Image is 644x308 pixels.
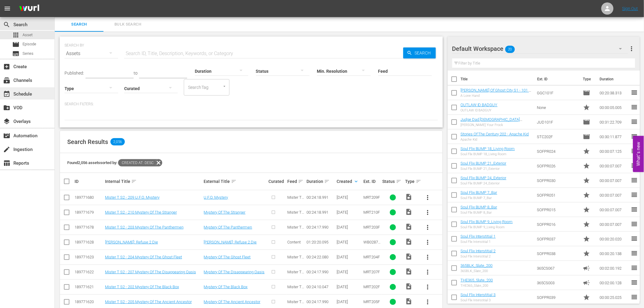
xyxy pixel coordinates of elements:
[268,179,285,184] div: Curated
[628,41,635,56] button: more_vert
[583,104,590,111] span: Promo
[583,177,590,184] span: Promo
[534,173,581,188] td: SOFPR030
[583,279,590,286] span: campaign
[421,205,435,220] button: more_vert
[337,195,362,200] div: [DATE]
[460,181,506,185] div: Soul Flix BUMP 24_Exterior
[12,50,19,57] span: Series
[23,51,33,57] span: Series
[75,195,103,200] div: 189771680
[460,196,497,200] div: Soul Flix BUMP 7_Bar
[65,45,118,62] div: Assets
[405,253,413,260] span: Video
[534,144,581,159] td: SOFPR024
[204,240,257,244] a: [PERSON_NAME]: Refuse 2 Die
[405,298,413,305] span: Video
[583,264,590,272] span: Ad
[579,71,596,88] th: Type
[534,86,581,100] td: GGC101F
[534,71,579,88] th: Ext. ID
[306,210,335,215] div: 00:24:18.991
[534,188,581,202] td: SOFPR051
[383,178,404,185] div: Status
[597,159,631,173] td: 00:00:07.007
[534,290,581,305] td: SOFPR039
[405,178,419,185] div: Type
[460,292,496,297] a: Soul Flix Interstitial 3
[75,225,103,229] div: 189771678
[460,298,496,302] div: Soul Flix Interstitial 3
[597,173,631,188] td: 00:00:07.007
[583,250,590,257] span: Promo
[583,221,590,228] span: Promo
[452,40,628,57] div: Default Workspace
[3,104,10,111] span: VOD
[424,254,432,261] span: more_vert
[105,225,184,229] a: Mister T S2 - 203 Mystery Of The Panthermen
[631,279,638,286] span: reorder
[421,235,435,250] button: more_vert
[534,129,581,144] td: STC202F
[3,159,10,167] span: Reports
[287,255,304,264] span: Mister T S2
[363,195,380,200] span: MRT209F
[424,239,432,246] span: more_vert
[460,254,496,258] div: Soul Flix Interstitial 2
[583,206,590,213] span: Promo
[67,160,162,165] span: Found 2,056 assets sorted by:
[105,270,196,274] a: Mister T S2 - 207 Mystery Of The Disappearing Oasis
[583,191,590,199] span: Promo
[424,268,432,276] span: more_vert
[231,179,236,184] span: sort
[75,210,103,215] div: 189771679
[3,21,10,28] span: Search
[134,71,138,75] span: to
[631,235,638,242] span: reorder
[287,210,304,219] span: Mister T S2
[65,71,84,75] span: Published:
[337,299,362,304] div: [DATE]
[421,265,435,279] button: more_vert
[337,285,362,289] div: [DATE]
[75,299,103,304] div: 189771620
[363,299,380,304] span: MRT205F
[460,152,515,156] div: Soul Flix BUMP 18_Living Room
[306,178,335,185] div: Duration
[405,268,413,275] span: Video
[105,210,177,215] a: Mister T S2 - 210 Mystery Of The Stranger
[324,179,330,184] span: sort
[75,270,103,274] div: 189771622
[405,223,413,230] span: Video
[363,210,380,215] span: MRT210F
[110,138,125,145] span: 2,056
[306,285,335,289] div: 00:24:10.047
[534,217,581,232] td: SOFPR016
[75,240,103,244] div: 189771628
[424,209,432,216] span: more_vert
[67,138,108,145] span: Search Results
[306,255,335,259] div: 00:24:22.080
[421,220,435,235] button: more_vert
[105,299,192,304] a: Mister T S2 - 205 Mystery Of The Ancient Ancestor
[534,202,581,217] td: SOFPR015
[363,255,380,259] span: MRT204F
[3,146,10,153] span: Ingestion
[597,290,631,305] td: 00:00:25.025
[460,278,493,282] a: THE365_Slate_200
[460,219,513,224] a: Soul Flix BUMP 9_Living Room
[131,179,137,184] span: sort
[534,261,581,275] td: 365CS067
[12,31,19,39] span: Asset
[597,275,631,290] td: 00:02:00.128
[631,206,638,213] span: reorder
[597,129,631,144] td: 00:30:11.877
[460,190,497,195] a: Soul Flix BUMP 7_Bar
[287,270,304,279] span: Mister T S2
[118,159,155,166] span: Created At: desc
[107,21,149,28] span: Bulk Search
[363,179,380,184] div: Ext. ID
[460,225,513,229] div: Soul Flix BUMP 9_Living Room
[337,270,362,274] div: [DATE]
[596,71,632,88] th: Duration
